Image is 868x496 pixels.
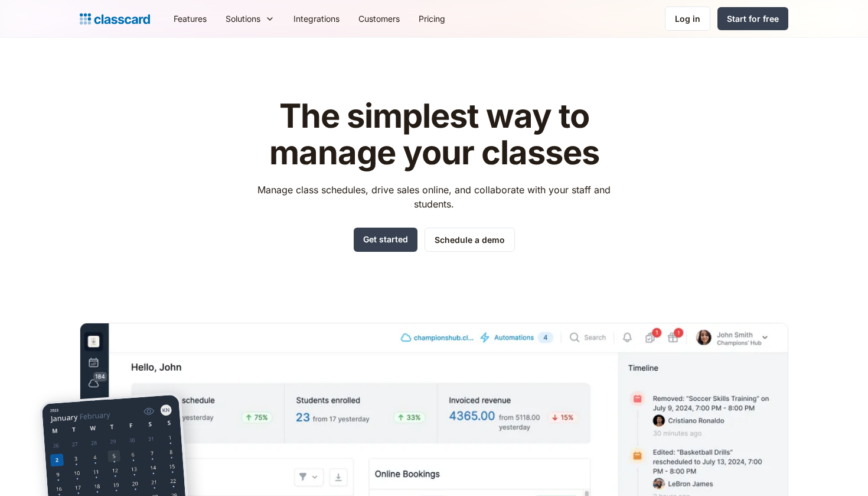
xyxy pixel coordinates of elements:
a: Integrations [284,5,349,32]
div: Start for free [727,12,779,25]
a: Logo [80,11,150,27]
a: Start for free [717,7,788,30]
a: Features [164,5,216,32]
div: Solutions [226,12,260,25]
a: Schedule a demo [425,228,515,252]
a: Get started [354,228,417,252]
h1: The simplest way to manage your classes [247,98,622,171]
div: Log in [675,12,700,25]
a: Customers [349,5,409,32]
p: Manage class schedules, drive sales online, and collaborate with your staff and students. [247,183,622,211]
a: Pricing [409,5,455,32]
a: Log in [665,7,710,31]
